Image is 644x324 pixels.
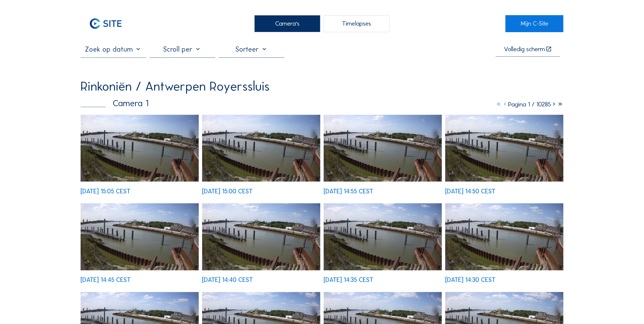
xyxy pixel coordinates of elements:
img: image_52684955 [81,115,199,182]
img: image_52684243 [202,203,320,270]
div: Timelapses [324,15,389,32]
img: image_52684785 [202,115,320,182]
div: Camera's [254,15,320,32]
span: Pagina 1 / 10285 [508,100,551,108]
img: image_52684084 [324,203,442,270]
div: Volledig scherm [504,46,545,53]
div: [DATE] 15:05 CEST [81,188,130,194]
img: image_52684007 [445,203,563,270]
img: image_52684563 [445,115,563,182]
a: Mijn C-Site [505,15,563,32]
div: [DATE] 14:55 CEST [324,188,373,194]
img: image_52684403 [81,203,199,270]
a: C-SITE Logo [81,15,139,32]
div: [DATE] 14:30 CEST [445,277,496,283]
div: [DATE] 14:50 CEST [445,188,496,194]
div: [DATE] 14:35 CEST [324,277,373,283]
div: [DATE] 14:40 CEST [202,277,253,283]
img: image_52684633 [324,115,442,182]
div: Camera 1 [81,99,148,108]
div: [DATE] 14:45 CEST [81,277,131,283]
img: C-SITE Logo [81,15,131,32]
div: [DATE] 15:00 CEST [202,188,253,194]
div: Rinkoniën / Antwerpen Royerssluis [81,80,270,93]
input: Zoek op datum 󰅀 [81,45,146,53]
